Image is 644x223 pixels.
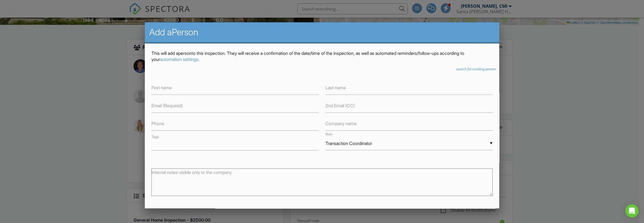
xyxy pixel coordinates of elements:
[151,50,492,63] p: This will add a to this inspection. They will receive a confirmation of the date/time of the insp...
[151,135,159,139] label: Tags
[149,27,495,38] h2: Add a
[172,27,198,37] span: Person
[325,132,332,136] label: Role
[325,103,355,109] label: 2nd Email (CC)
[456,67,496,71] a: search for existing person
[178,50,192,56] span: Person
[625,204,638,217] div: Open Intercom Messenger
[160,57,198,62] a: automation settings
[325,120,357,127] label: Company name
[325,85,346,91] label: Last name
[151,120,164,127] label: Phone
[151,103,183,109] label: Email (Required)
[151,85,172,91] label: First name
[151,169,232,175] label: Internal notes visible only to the company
